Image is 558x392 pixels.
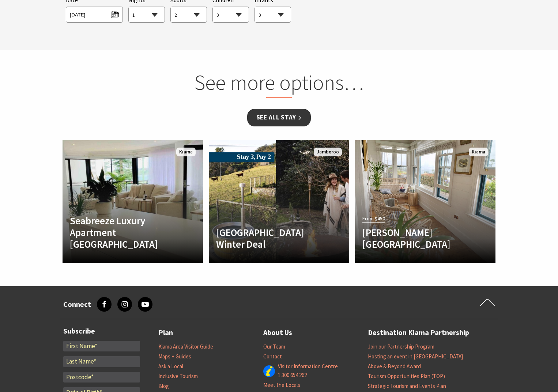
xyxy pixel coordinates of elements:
[368,353,463,360] a: Hosting an event in [GEOGRAPHIC_DATA]
[70,215,174,250] h4: Seabreeze Luxury Apartment [GEOGRAPHIC_DATA]
[368,373,445,380] a: Tourism Opportunities Plan (TOP)
[368,383,446,390] a: Strategic Tourism and Events Plan
[355,140,495,263] a: From $450 [PERSON_NAME][GEOGRAPHIC_DATA] Kiama
[362,227,467,250] h4: [PERSON_NAME][GEOGRAPHIC_DATA]
[158,383,169,390] a: Blog
[209,140,349,263] a: Another Image Used [GEOGRAPHIC_DATA] Winter Deal Jamberoo
[216,227,321,250] h4: [GEOGRAPHIC_DATA] Winter Deal
[368,363,421,370] a: Above & Beyond Award
[278,363,338,370] a: Visitor Information Centre
[63,356,140,367] input: Last Name*
[469,148,488,157] span: Kiama
[70,9,118,19] span: [DATE]
[158,327,173,339] a: Plan
[158,353,191,360] a: Maps + Guides
[176,148,196,157] span: Kiama
[63,327,140,335] h3: Subscribe
[368,327,469,339] a: Destination Kiama Partnership
[158,363,183,370] a: Ask a Local
[158,373,198,380] a: Inclusive Tourism
[63,300,91,309] h3: Connect
[63,140,203,263] a: Another Image Used Seabreeze Luxury Apartment [GEOGRAPHIC_DATA] Kiama
[63,341,140,352] input: First Name*
[368,343,434,350] a: Join our Partnership Program
[63,372,140,383] input: Postcode*
[278,372,307,379] a: 1 300 654 262
[263,327,292,339] a: About Us
[247,109,311,126] a: See all Stay
[140,70,419,98] h2: See more options…
[263,353,282,360] a: Contact
[314,148,342,157] span: Jamberoo
[263,381,300,389] a: Meet the Locals
[362,214,385,223] span: From $450
[263,343,285,350] a: Our Team
[158,343,213,350] a: Kiama Area Visitor Guide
